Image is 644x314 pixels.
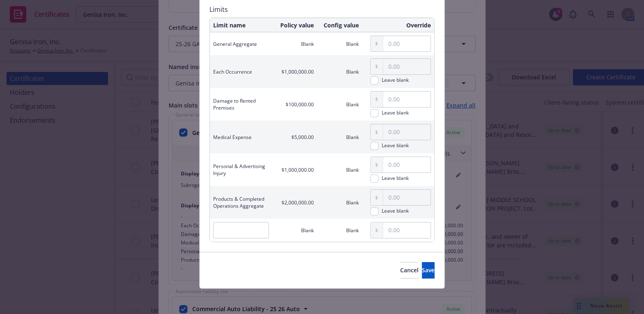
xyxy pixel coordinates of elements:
input: 0.00 [383,124,430,140]
td: Damage to Rented Premises [210,88,272,121]
div: Leave blank [382,142,409,149]
span: Cancel [400,266,419,274]
td: Medical Expense [210,121,272,153]
td: Blank [317,153,362,186]
span: $1,000,000.00 [281,68,314,75]
td: Blank [317,88,362,121]
span: Limits [209,4,435,14]
input: 0.00 [383,190,430,205]
span: Leave blank [382,109,409,117]
span: Leave blank [382,76,409,85]
td: Each Occurrence [210,55,272,88]
button: Cancel [400,262,419,278]
th: Limit name [210,18,272,32]
td: Products & Completed Operations Aggregate [210,186,272,219]
th: Policy value [272,18,317,32]
span: $1,000,000.00 [281,166,314,173]
span: Save [422,266,435,274]
td: General Aggregate [210,32,272,55]
span: Leave blank [382,207,409,215]
th: Override [362,18,434,32]
div: Leave blank [382,109,409,116]
th: Config value [317,18,362,32]
input: 0.00 [383,222,430,238]
button: Save [422,262,435,278]
td: Personal & Advertising Injury [210,153,272,186]
span: Blank [301,40,314,47]
td: Blank [317,121,362,153]
span: $5,000.00 [291,134,314,141]
span: Leave blank [382,142,409,150]
td: Blank [317,186,362,219]
div: Leave blank [382,207,409,214]
input: 0.00 [383,92,430,107]
td: Blank [317,32,362,55]
div: Leave blank [382,175,409,182]
input: 0.00 [383,36,430,52]
input: 0.00 [383,59,430,74]
div: Leave blank [382,76,409,83]
span: Blank [301,227,314,234]
span: Leave blank [382,175,409,183]
span: $2,000,000.00 [281,199,314,206]
span: $100,000.00 [286,101,314,108]
td: Blank [317,219,362,242]
input: 0.00 [383,157,430,173]
td: Blank [317,55,362,88]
